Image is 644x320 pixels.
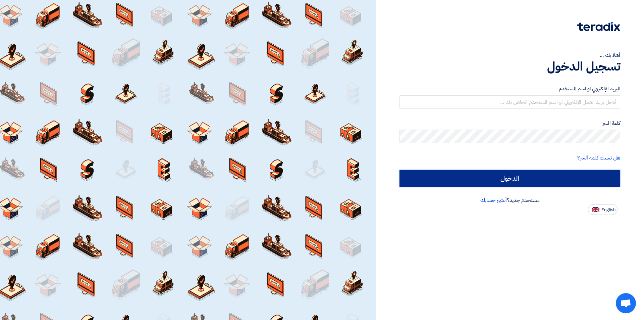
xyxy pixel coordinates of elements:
img: Teradix logo [577,22,620,31]
button: English [588,204,618,215]
span: English [601,208,615,212]
div: Open chat [616,293,636,313]
input: الدخول [399,170,620,187]
img: en-US.png [592,207,599,212]
a: هل نسيت كلمة السر؟ [577,154,620,162]
label: البريد الإلكتروني او اسم المستخدم [399,85,620,93]
input: أدخل بريد العمل الإلكتروني او اسم المستخدم الخاص بك ... [399,95,620,109]
label: كلمة السر [399,120,620,127]
h1: تسجيل الدخول [399,59,620,74]
div: أهلا بك ... [399,51,620,59]
div: مستخدم جديد؟ [399,196,620,204]
a: أنشئ حسابك [480,196,507,204]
